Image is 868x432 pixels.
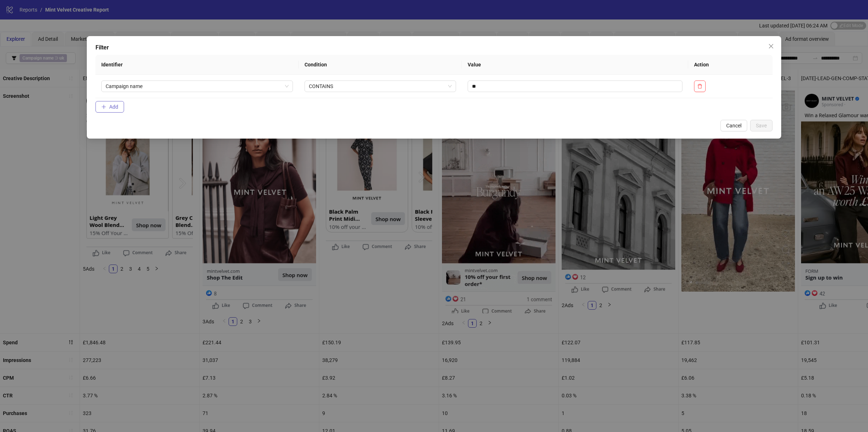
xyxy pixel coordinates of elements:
button: Save [750,120,773,131]
span: Campaign name [106,81,289,92]
th: Action [688,55,773,75]
th: Condition [299,55,461,75]
div: Filter [95,43,773,52]
span: Cancel [726,123,741,128]
button: Cancel [720,120,747,131]
th: Identifier [95,55,299,75]
span: close [768,43,774,49]
span: delete [697,84,702,89]
button: Close [765,40,777,52]
button: Add [95,101,124,113]
span: Add [109,104,118,110]
th: Value [462,55,688,75]
span: plus [101,104,106,109]
span: CONTAINS [309,81,451,92]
